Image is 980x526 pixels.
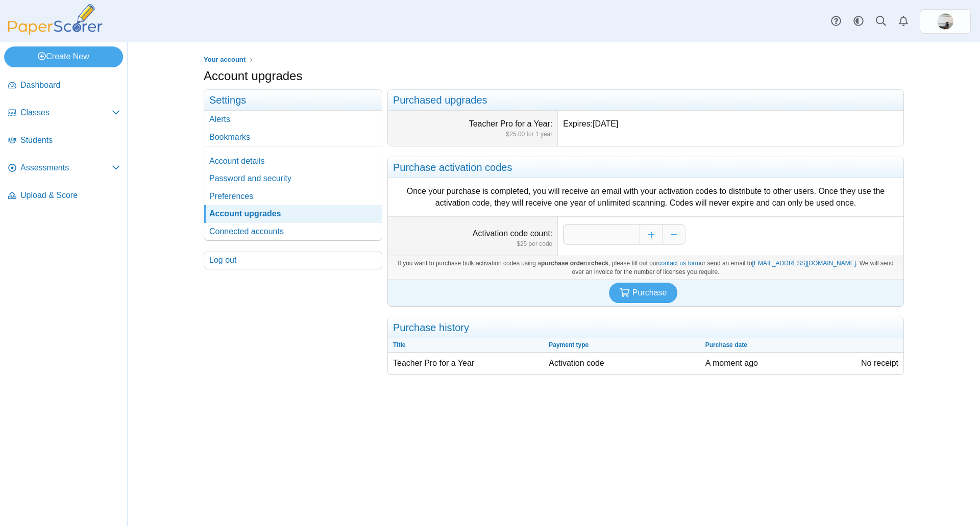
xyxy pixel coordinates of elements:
a: Preferences [204,188,382,205]
button: Purchase [609,283,678,303]
span: Purchase [632,288,667,297]
td: No receipt [856,353,903,374]
h2: Purchase activation codes [388,157,903,178]
img: ps.XSAflR7cGfNxeram [937,13,953,30]
span: Your account [204,56,246,63]
dfn: $25.00 for 1 year [393,130,552,139]
a: Students [4,129,124,153]
span: Upload & Score [20,190,120,201]
a: Account details [204,153,382,170]
th: Purchase date [700,338,856,353]
a: Dashboard [4,73,124,98]
a: [EMAIL_ADDRESS][DOMAIN_NAME] [752,260,856,267]
a: Create New [4,46,123,67]
dfn: $25 per code [393,240,552,248]
img: PaperScorer [4,4,106,35]
a: Alerts [892,10,915,33]
a: Your account [201,54,248,66]
div: If you want to purchase bulk activation codes using a or , please fill out our or send an email t... [388,256,903,280]
a: Password and security [204,170,382,187]
span: Dashboard [20,80,120,91]
button: Increase [640,224,663,245]
div: Once your purchase is completed, you will receive an email with your activation codes to distribu... [393,186,898,209]
span: Ryan Berg - MRH Faculty [937,13,953,30]
td: Activation code [544,353,700,374]
span: Classes [20,107,112,118]
button: Decrease [663,224,685,245]
a: Bookmarks [204,129,382,146]
dd: Expires: [558,111,903,146]
label: Activation code count [473,229,553,238]
a: Account upgrades [204,205,382,222]
h3: Settings [204,90,382,111]
a: Upload & Score [4,184,124,208]
h2: Purchase history [388,317,903,338]
time: Sep 15, 2025 at 1:06 PM [705,359,758,367]
span: Students [20,135,120,146]
th: Title [388,338,544,353]
a: Alerts [204,111,382,128]
span: Assessments [20,162,112,173]
a: Connected accounts [204,223,382,240]
b: check [591,260,608,267]
a: Log out [204,252,382,269]
td: Teacher Pro for a Year [388,353,544,374]
a: ps.XSAflR7cGfNxeram [920,9,971,34]
a: Assessments [4,156,124,181]
h1: Account upgrades [204,67,302,85]
time: Sep 15, 2026 at 1:06 PM [593,119,618,128]
a: contact us form [658,260,700,267]
h2: Purchased upgrades [388,90,903,111]
a: Classes [4,101,124,126]
b: purchase order [541,260,585,267]
a: PaperScorer [4,28,106,37]
th: Payment type [544,338,700,353]
label: Teacher Pro for a Year [469,119,553,128]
